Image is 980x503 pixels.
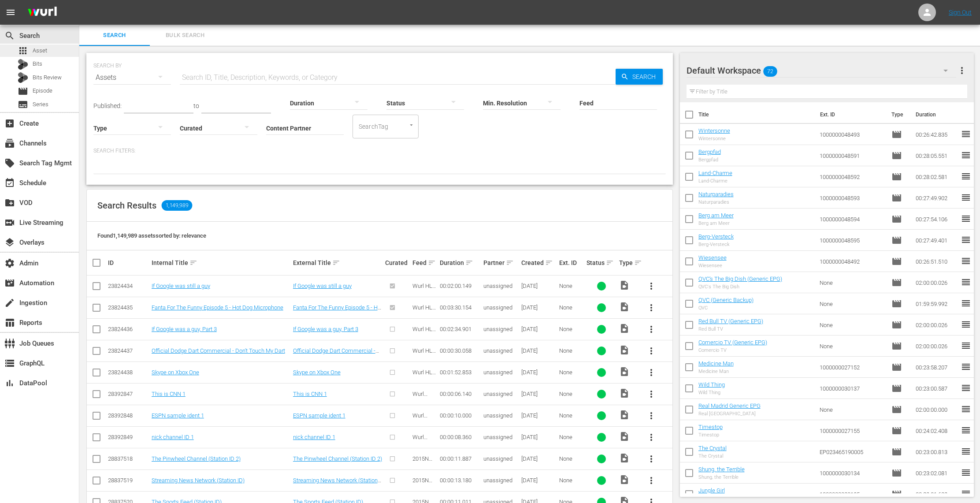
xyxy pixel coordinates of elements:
[886,102,910,127] th: Type
[152,304,283,311] a: Fanta For The Funny Episode 5 - Hot Dog Microphone
[18,72,28,83] div: Bits Review
[634,259,642,267] span: sort
[152,391,186,397] a: This is CNN 1
[97,200,156,211] span: Search Results
[961,235,971,245] span: reorder
[440,304,481,311] div: 00:03:30.154
[559,455,584,462] div: None
[428,259,436,267] span: sort
[483,412,512,419] span: unassigned
[506,259,514,267] span: sort
[21,2,63,23] img: ans4CAIJ8jUAAAAAAAAAAAAAAAAAAAAAAAAgQb4GAAAAAAAAAAAAAAAAAAAAAAAAJMjXAAAAAAAAAAAAAAAAAAAAAAAAgAT5G...
[698,402,761,409] a: Real Madrid Generic EPG
[483,369,512,376] span: unassigned
[18,99,28,110] span: Series
[891,383,902,394] span: Episode
[521,391,557,397] div: [DATE]
[483,477,512,484] span: unassigned
[646,475,657,486] span: more_vert
[961,425,971,436] span: reorder
[961,150,971,160] span: reorder
[483,434,512,440] span: unassigned
[293,455,382,462] a: The Pinwheel Channel (Station ID 2)
[961,404,971,414] span: reorder
[646,410,657,421] span: more_vert
[152,455,241,462] a: The Pinwheel Channel (Station ID 2)
[4,317,15,328] span: Reports
[521,455,557,462] div: [DATE]
[698,474,745,480] div: Shung, the Terrible
[698,466,745,473] a: Shung, the Terrible
[698,191,734,197] a: Naturparadies
[815,102,886,127] th: Ext. ID
[108,283,149,289] div: 23824434
[912,441,961,462] td: 00:23:00.813
[4,237,15,248] span: Overlays
[891,447,902,457] span: Episode
[646,281,657,291] span: more_vert
[93,147,666,155] p: Search Filters:
[4,158,15,168] span: Search Tag Mgmt
[641,319,662,340] button: more_vert
[816,420,888,441] td: 1000000027155
[4,278,15,288] span: Automation
[108,434,149,440] div: 28392849
[961,277,971,287] span: reorder
[293,257,383,268] div: External Title
[698,233,734,240] a: Berg-Versteck
[912,335,961,357] td: 02:00:00.026
[440,347,481,354] div: 00:00:30.058
[646,324,657,335] span: more_vert
[816,293,888,314] td: None
[559,326,584,332] div: None
[698,445,727,451] a: The Crystal
[816,251,888,272] td: 1000000048492
[293,477,381,490] a: Streaming News Network (Station ID)
[152,347,285,354] a: Official Dodge Dart Commercial - Don't Touch My Dart
[189,259,197,267] span: sort
[912,399,961,420] td: 02:00:00.000
[641,405,662,426] button: more_vert
[698,453,727,459] div: The Crystal
[816,230,888,251] td: 1000000048595
[521,369,557,376] div: [DATE]
[641,276,662,297] button: more_vert
[412,412,433,432] span: Wurl Channel IDs
[412,304,436,317] span: Wurl HLS Test
[698,487,725,494] a: Jungle Girl
[961,446,971,457] span: reorder
[891,277,902,288] span: Episode
[521,283,557,289] div: [DATE]
[912,293,961,314] td: 01:59:59.992
[521,304,557,311] div: [DATE]
[816,166,888,187] td: 1000000048592
[698,284,782,290] div: QVC's The Big Dish
[332,259,340,267] span: sort
[18,45,28,56] span: Asset
[698,381,725,388] a: Wild Thing
[619,366,630,377] span: Video
[912,272,961,293] td: 02:00:00.026
[4,258,15,268] span: Admin
[698,297,754,303] a: QVC (Generic Backup)
[18,86,28,97] span: Episode
[698,242,734,247] div: Berg-Versteck
[108,412,149,419] div: 28392848
[33,60,42,68] span: Bits
[646,346,657,356] span: more_vert
[412,434,433,454] span: Wurl Channel IDs
[912,314,961,335] td: 02:00:00.026
[698,170,732,176] a: Land-Charme
[440,283,481,289] div: 00:02:00.149
[4,217,15,228] span: Live Streaming
[698,178,732,184] div: Land-Charme
[4,138,15,149] span: Channels
[152,434,194,440] a: nick channel ID 1
[619,345,630,355] span: Video
[891,214,902,224] span: Episode
[465,259,473,267] span: sort
[4,358,15,369] span: GraphQL
[619,257,638,268] div: Type
[816,209,888,230] td: 1000000048594
[152,326,217,332] a: If Google was a guy, Part 3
